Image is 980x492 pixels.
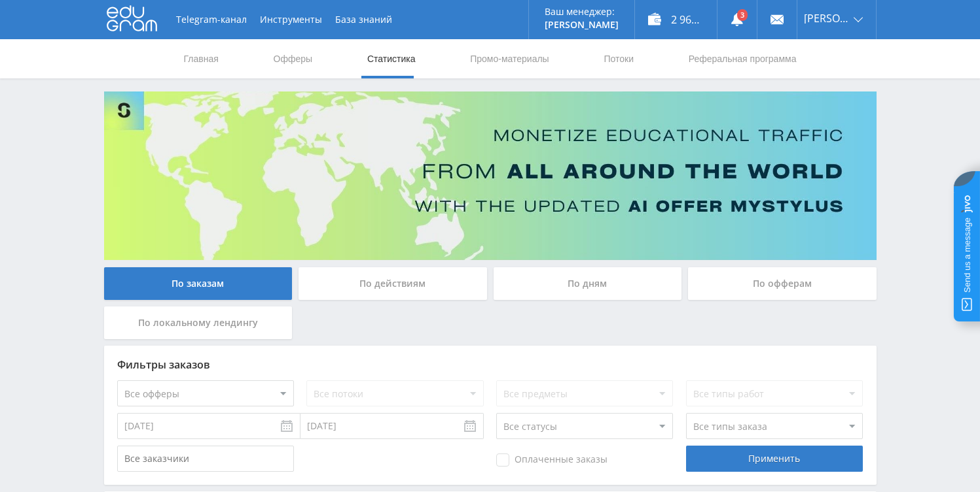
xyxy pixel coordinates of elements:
[272,39,314,78] a: Офферы
[117,359,863,370] div: Фильтры заказов
[366,39,417,78] a: Статистика
[183,39,220,78] a: Главная
[545,7,619,17] p: Ваш менеджер:
[104,91,877,260] img: Banner
[545,20,619,30] p: [PERSON_NAME]
[687,39,798,78] a: Реферальная программа
[117,446,294,472] input: Все заказчики
[496,453,608,467] span: Оплаченные заказы
[804,13,850,24] span: [PERSON_NAME]
[602,39,635,78] a: Потоки
[104,306,293,339] div: По локальному лендингу
[494,267,682,300] div: По дням
[469,39,550,78] a: Промо-материалы
[688,267,877,300] div: По офферам
[299,267,487,300] div: По действиям
[104,267,293,300] div: По заказам
[686,446,863,472] div: Применить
